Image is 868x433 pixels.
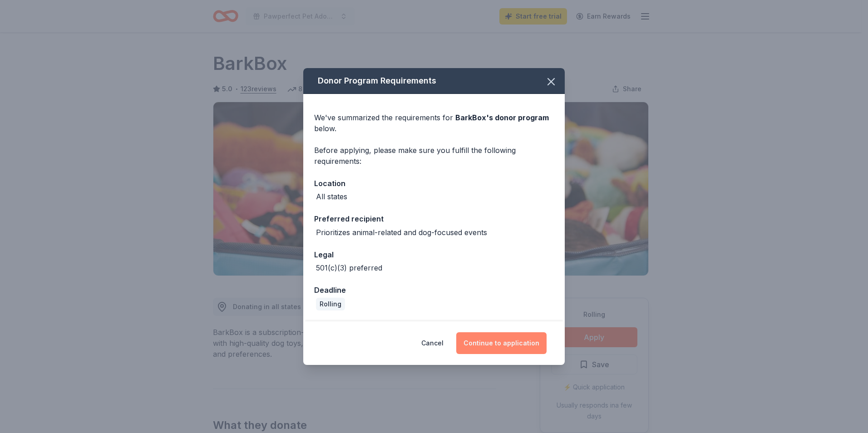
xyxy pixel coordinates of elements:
[314,213,554,225] div: Preferred recipient
[316,262,382,273] div: 501(c)(3) preferred
[456,332,547,354] button: Continue to application
[314,249,554,261] div: Legal
[316,298,345,310] div: Rolling
[316,227,487,238] div: Prioritizes animal-related and dog-focused events
[316,191,347,202] div: All states
[314,112,554,134] div: We've summarized the requirements for below.
[303,68,565,94] div: Donor Program Requirements
[314,145,554,167] div: Before applying, please make sure you fulfill the following requirements:
[455,113,549,122] span: BarkBox 's donor program
[314,284,554,296] div: Deadline
[421,332,444,354] button: Cancel
[314,177,554,189] div: Location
